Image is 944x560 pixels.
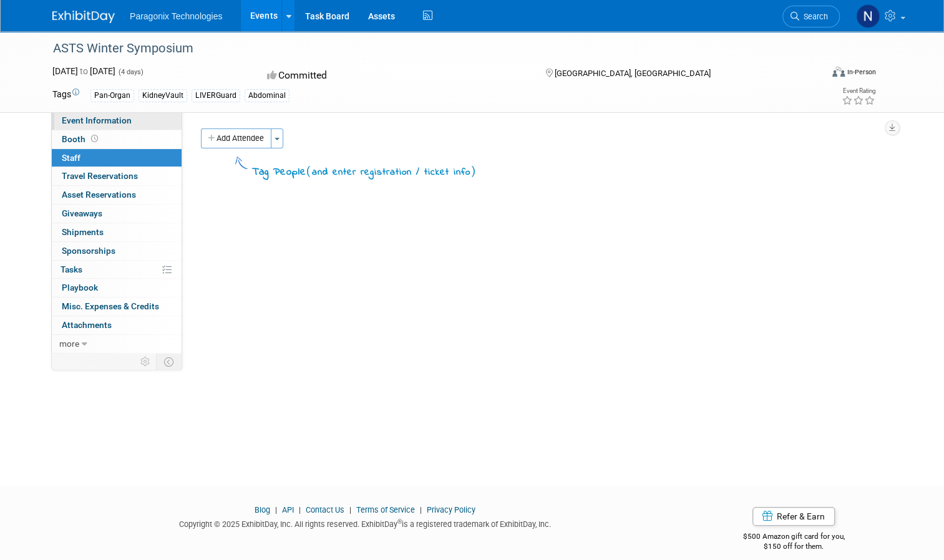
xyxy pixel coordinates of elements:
[62,208,102,218] span: Giveaways
[62,246,115,256] span: Sponsorships
[696,541,892,552] div: $150 off for them.
[78,66,90,76] span: to
[252,163,476,180] div: Tag People
[696,523,892,552] div: $500 Amazon gift card for you,
[89,134,100,143] span: Booth not reserved yet
[842,88,875,94] div: Event Rating
[296,505,304,514] span: |
[255,505,270,514] a: Blog
[52,66,115,76] span: [DATE] [DATE]
[306,505,344,514] a: Contact Us
[52,242,182,260] a: Sponsorships
[272,505,280,514] span: |
[157,354,182,370] td: Toggle Event Tabs
[245,89,290,102] div: Abdominal
[62,227,104,237] span: Shipments
[52,297,182,316] a: Misc. Expenses & Credits
[754,65,876,84] div: Event Format
[139,89,187,102] div: KidneyVault
[52,186,182,204] a: Asset Reservations
[49,37,806,60] div: ASTS Winter Symposium
[832,67,845,77] img: Format-Inperson.png
[52,149,182,167] a: Staff
[427,505,475,514] a: Privacy Policy
[62,320,112,330] span: Attachments
[52,223,182,241] a: Shipments
[62,134,100,144] span: Booth
[135,354,157,370] td: Personalize Event Tab Strip
[52,516,677,530] div: Copyright © 2025 ExhibitDay, Inc. All rights reserved. ExhibitDay is a registered trademark of Ex...
[62,115,132,125] span: Event Information
[306,165,312,177] span: (
[62,301,159,311] span: Misc. Expenses & Credits
[62,282,98,292] span: Playbook
[201,128,271,148] button: Add Attendee
[117,68,144,76] span: (4 days)
[470,165,476,177] span: )
[59,339,79,349] span: more
[52,11,115,23] img: ExhibitDay
[312,165,470,179] span: and enter registration / ticket info
[62,171,138,181] span: Travel Reservations
[282,505,294,514] a: API
[356,505,415,514] a: Terms of Service
[799,12,828,21] span: Search
[856,4,880,28] img: Nadine Hassan
[130,11,222,21] span: Paragonix Technologies
[52,335,182,353] a: more
[52,130,182,148] a: Booth
[52,88,79,102] td: Tags
[52,205,182,223] a: Giveaways
[847,67,876,77] div: In-Person
[346,505,354,514] span: |
[52,112,182,130] a: Event Information
[62,153,80,163] span: Staff
[263,65,525,87] div: Committed
[417,505,425,514] span: |
[61,264,82,274] span: Tasks
[90,89,134,102] div: Pan-Organ
[52,316,182,334] a: Attachments
[555,69,711,78] span: [GEOGRAPHIC_DATA], [GEOGRAPHIC_DATA]
[192,89,240,102] div: LIVERGuard
[397,518,402,525] sup: ®
[52,279,182,297] a: Playbook
[52,167,182,185] a: Travel Reservations
[782,6,840,27] a: Search
[752,507,835,526] a: Refer & Earn
[52,261,182,279] a: Tasks
[62,190,136,200] span: Asset Reservations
